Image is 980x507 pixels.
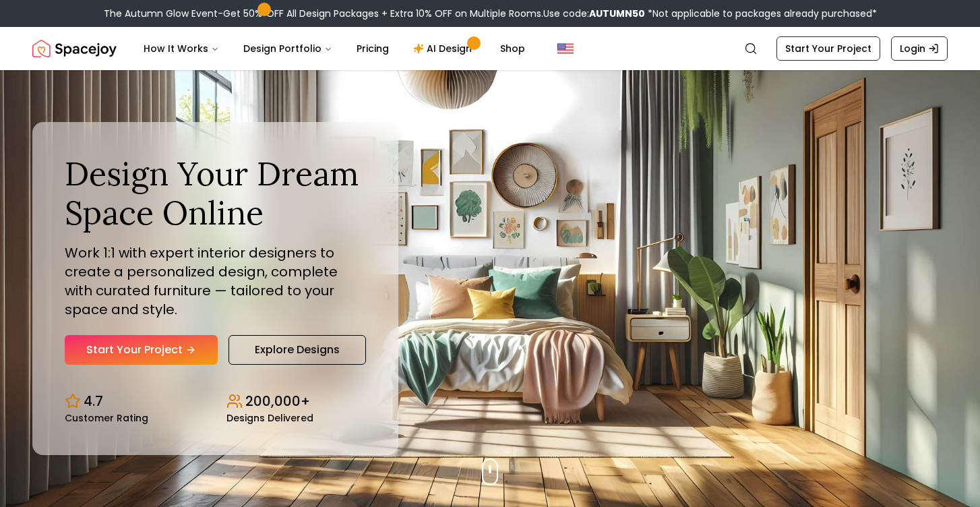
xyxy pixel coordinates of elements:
div: The Autumn Glow Event-Get 50% OFF All Design Packages + Extra 10% OFF on Multiple Rooms. [104,7,877,20]
b: AUTUMN50 [589,7,645,20]
img: United States [557,40,574,57]
a: Shop [489,35,536,62]
span: *Not applicable to packages already purchased* [645,7,877,20]
small: Designs Delivered [226,413,313,423]
a: Start Your Project [776,36,880,61]
a: Start Your Project [65,335,218,365]
p: 200,000+ [245,392,310,411]
a: Login [891,36,948,61]
span: Use code: [543,7,645,20]
a: Explore Designs [228,335,366,365]
button: How It Works [133,35,230,62]
p: 4.7 [84,392,103,411]
small: Customer Rating [65,413,148,423]
p: Work 1:1 with expert interior designers to create a personalized design, complete with curated fu... [65,243,366,319]
a: AI Design [402,35,487,62]
nav: Global [32,27,948,70]
div: Design stats [65,381,366,423]
a: Spacejoy [32,35,117,62]
a: Pricing [346,35,400,62]
nav: Main [133,35,536,62]
button: Design Portfolio [233,35,343,62]
img: Spacejoy Logo [32,35,117,62]
h1: Design Your Dream Space Online [65,154,366,232]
